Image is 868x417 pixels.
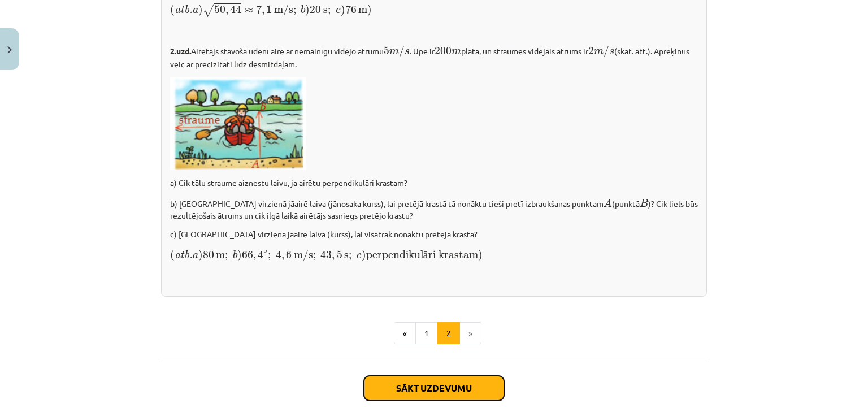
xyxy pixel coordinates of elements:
[253,255,256,260] span: ,
[452,49,461,55] span: m
[357,253,362,259] span: c
[216,253,225,259] span: m
[7,46,12,54] img: icon-close-lesson-0947bae3869378f0d4975bcd49f059093ad1ed9edebbc8119c70593378902aed.svg
[256,5,262,14] span: 7
[435,47,452,55] span: 200
[332,255,335,260] span: ,
[310,6,321,14] span: 20
[274,5,293,16] span: m/s
[170,43,698,70] p: Airētājs stāvošā ūdenī airē ar nemainīgu vidējo ātrumu . Upe ir plata, un straumes vidējais ātrum...
[367,5,372,16] span: )
[345,5,357,14] span: 76
[405,49,410,55] span: s
[394,322,416,345] button: «
[294,250,313,262] span: m/s
[594,49,604,55] span: m
[266,6,272,14] span: 1
[198,250,203,262] span: )
[640,199,648,207] span: B
[230,5,241,14] span: 44
[175,5,193,14] span: atb.
[293,8,296,15] span: ;
[588,47,594,55] span: 2
[384,47,389,55] span: 5
[366,255,423,258] span: perpendikul
[604,46,609,58] span: /
[336,8,341,14] span: c
[175,250,193,259] span: atb.
[193,8,198,14] span: a
[399,46,405,58] span: /
[203,3,214,17] span: √
[362,250,366,262] span: )
[389,49,399,55] span: m
[245,7,253,13] span: ≈
[344,253,349,259] span: s
[170,5,175,16] span: (
[286,251,292,259] span: 6
[604,198,612,207] span: A
[170,228,698,240] p: c) [GEOGRAPHIC_DATA] virzienā jāairē laiva (kurss), lai visātrāk nonāktu pretējā krastā?
[170,177,698,189] p: a) Cik tālu straume aiznestu laivu, ja airētu perpendikulāri krastam?
[609,49,614,55] span: s
[225,253,228,260] span: ;
[328,8,331,15] span: ;
[276,250,281,259] span: 4
[203,251,214,259] span: 80
[225,10,228,15] span: ,
[262,10,264,15] span: ,
[341,5,345,16] span: )
[242,251,253,259] span: 66
[313,253,316,260] span: ;
[437,322,460,345] button: 2
[364,376,504,401] button: Sākt uzdevumu
[358,8,367,14] span: m
[193,253,198,259] span: a
[478,250,483,262] span: )
[337,251,342,259] span: 5
[258,250,263,259] span: 4
[233,250,237,259] span: b
[268,253,271,260] span: ;
[214,6,225,14] span: 50
[170,46,191,56] b: 2.uzd.
[349,253,351,260] span: ;
[305,5,310,16] span: )
[170,196,698,221] p: b) [GEOGRAPHIC_DATA] virzienā jāairē laiva (jānosaka kurss), lai pretējā krastā tā nonāktu tieši ...
[320,250,332,259] span: 43
[170,250,175,262] span: (
[428,255,478,258] span: ri krastam
[415,322,438,345] button: 1
[323,8,328,14] span: s
[423,254,429,258] span: ā
[281,255,284,260] span: ,
[263,250,267,253] span: ∘
[198,5,203,16] span: )
[301,5,305,14] span: b
[161,322,707,345] nav: Page navigation example
[237,250,242,262] span: )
